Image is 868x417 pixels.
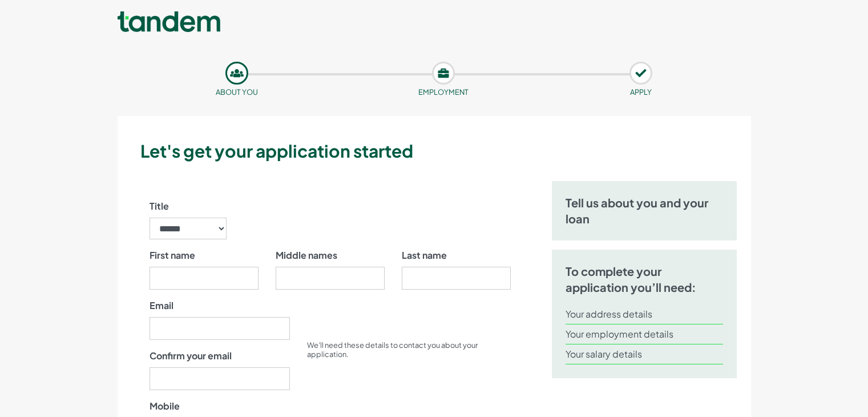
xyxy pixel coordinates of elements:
[402,248,447,262] label: Last name
[150,248,195,262] label: First name
[150,399,180,413] label: Mobile
[630,87,652,97] small: APPLY
[276,248,337,262] label: Middle names
[566,344,724,364] li: Your salary details
[566,324,724,344] li: Your employment details
[418,87,469,97] small: Employment
[216,87,258,97] small: About you
[150,299,173,312] label: Email
[307,340,478,359] small: We’ll need these details to contact you about your application.
[150,349,232,363] label: Confirm your email
[150,199,169,213] label: Title
[566,195,724,227] h5: Tell us about you and your loan
[566,304,724,324] li: Your address details
[566,263,724,295] h5: To complete your application you’ll need:
[140,139,746,163] h3: Let's get your application started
